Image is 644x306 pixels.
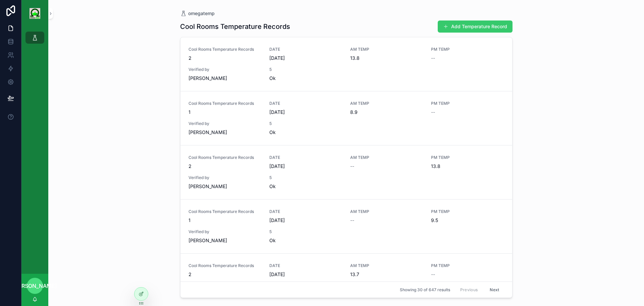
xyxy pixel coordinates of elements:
[189,47,261,52] span: Cool Rooms Temperature Records
[189,101,261,106] span: Cool Rooms Temperature Records
[189,75,261,82] span: [PERSON_NAME]
[269,129,342,136] span: Ok
[431,55,435,61] span: --
[431,47,504,52] span: PM TEMP
[180,91,512,145] a: Cool Rooms Temperature Records1DATE[DATE]AM TEMP8.9PM TEMP--Verified by[PERSON_NAME]5Ok
[269,183,342,190] span: Ok
[180,22,290,31] h1: Cool Rooms Temperature Records
[180,10,215,17] a: omegatemp
[189,229,261,234] span: Verified by
[180,145,512,199] a: Cool Rooms Temperature Records2DATE[DATE]AM TEMP--PM TEMP13.8Verified by[PERSON_NAME]5Ok
[269,55,342,61] span: [DATE]
[431,263,504,268] span: PM TEMP
[21,27,48,52] div: scrollable content
[189,271,261,278] span: 2
[269,163,342,170] span: [DATE]
[30,8,40,19] img: App logo
[189,155,261,160] span: Cool Rooms Temperature Records
[189,55,261,61] span: 2
[269,175,342,180] span: 5
[180,37,512,91] a: Cool Rooms Temperature Records2DATE[DATE]AM TEMP13.8PM TEMP--Verified by[PERSON_NAME]5Ok
[269,237,342,244] span: Ok
[350,55,423,61] span: 13.8
[350,163,354,170] span: --
[350,209,423,214] span: AM TEMP
[350,263,423,268] span: AM TEMP
[189,163,261,170] span: 2
[269,75,342,82] span: Ok
[13,282,57,290] span: [PERSON_NAME]
[189,129,261,136] span: [PERSON_NAME]
[431,163,504,170] span: 13.8
[189,263,261,268] span: Cool Rooms Temperature Records
[269,217,342,224] span: [DATE]
[269,263,342,268] span: DATE
[269,67,342,72] span: 5
[269,209,342,214] span: DATE
[189,121,261,126] span: Verified by
[400,287,450,293] span: Showing 30 of 647 results
[180,199,512,253] a: Cool Rooms Temperature Records1DATE[DATE]AM TEMP--PM TEMP9.5Verified by[PERSON_NAME]5Ok
[350,101,423,106] span: AM TEMP
[269,47,342,52] span: DATE
[269,109,342,116] span: [DATE]
[350,271,423,278] span: 13.7
[431,209,504,214] span: PM TEMP
[350,47,423,52] span: AM TEMP
[350,109,423,116] span: 8.9
[269,229,342,234] span: 5
[189,183,261,190] span: [PERSON_NAME]
[350,217,354,224] span: --
[188,10,215,17] span: omegatemp
[269,271,342,278] span: [DATE]
[431,109,435,116] span: --
[350,155,423,160] span: AM TEMP
[269,155,342,160] span: DATE
[189,67,261,72] span: Verified by
[431,271,435,278] span: --
[431,155,504,160] span: PM TEMP
[485,285,504,295] button: Next
[189,217,261,224] span: 1
[431,101,504,106] span: PM TEMP
[438,20,513,33] button: Add Temperature Record
[269,121,342,126] span: 5
[269,101,342,106] span: DATE
[189,175,261,180] span: Verified by
[189,209,261,214] span: Cool Rooms Temperature Records
[189,237,261,244] span: [PERSON_NAME]
[431,217,504,224] span: 9.5
[189,109,261,116] span: 1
